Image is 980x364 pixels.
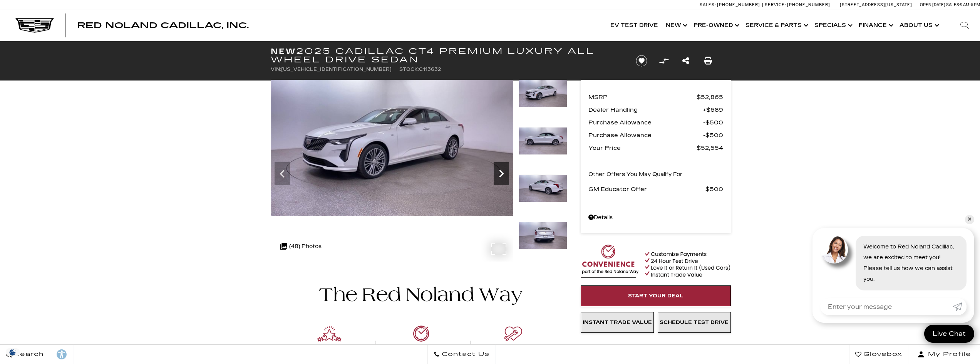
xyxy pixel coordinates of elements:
[581,285,731,306] a: Start Your Deal
[4,348,22,356] img: Opt-Out Icon
[281,67,392,72] span: [US_VEHICLE_IDENTIFICATION_NUMBER]
[588,117,723,128] a: Purchase Allowance $500
[588,104,723,115] a: Dealer Handling $689
[658,312,731,333] a: Schedule Test Drive
[703,104,723,115] span: $689
[920,2,945,7] span: Open [DATE]
[588,117,703,128] span: Purchase Allowance
[519,174,567,202] img: New 2025 Crystal White Tricoat Cadillac Premium Luxury image 6
[271,80,513,216] img: New 2025 Crystal White Tricoat Cadillac Premium Luxury image 4
[682,55,689,66] a: Share this New 2025 Cadillac CT4 Premium Luxury All Wheel Drive Sedan
[275,162,290,185] div: Previous
[690,10,742,41] a: Pre-Owned
[588,130,723,141] a: Purchase Allowance $500
[929,329,970,338] span: Live Chat
[960,2,980,7] span: 9 AM-6 PM
[583,319,652,325] span: Instant Trade Value
[271,47,296,56] strong: New
[946,2,960,7] span: Sales:
[855,10,896,41] a: Finance
[519,127,567,155] img: New 2025 Crystal White Tricoat Cadillac Premium Luxury image 5
[658,55,670,67] button: Compare Vehicle
[4,348,22,356] section: Click to Open Cookie Consent Modal
[717,2,760,7] span: [PHONE_NUMBER]
[703,130,723,141] span: $500
[811,10,855,41] a: Specials
[440,349,489,360] span: Contact Us
[742,10,811,41] a: Service & Parts
[519,222,567,250] img: New 2025 Crystal White Tricoat Cadillac Premium Luxury image 7
[588,130,703,141] span: Purchase Allowance
[925,349,971,360] span: My Profile
[588,92,697,102] span: MSRP
[628,293,683,299] span: Start Your Deal
[953,298,967,315] a: Submit
[700,2,716,7] span: Sales:
[820,298,953,315] input: Enter your message
[494,162,509,185] div: Next
[849,345,908,364] a: Glovebox
[427,345,496,364] a: Contact Us
[519,80,567,107] img: New 2025 Crystal White Tricoat Cadillac Premium Luxury image 4
[660,319,729,325] span: Schedule Test Drive
[588,184,705,195] span: GM Educator Offer
[697,143,723,153] span: $52,554
[633,55,650,67] button: Save vehicle
[399,67,419,72] span: Stock:
[765,2,786,7] span: Service:
[787,2,830,7] span: [PHONE_NUMBER]
[12,349,44,360] span: Search
[588,143,723,153] a: Your Price $52,554
[606,10,662,41] a: EV Test Drive
[276,237,325,256] div: (48) Photos
[588,92,723,102] a: MSRP $52,865
[840,2,912,7] a: [STREET_ADDRESS][US_STATE]
[861,349,902,360] span: Glovebox
[820,236,848,263] img: Agent profile photo
[77,22,249,29] a: Red Noland Cadillac, Inc.
[924,325,974,343] a: Live Chat
[705,184,723,195] span: $500
[704,55,712,66] a: Print this New 2025 Cadillac CT4 Premium Luxury All Wheel Drive Sedan
[588,104,703,115] span: Dealer Handling
[703,117,723,128] span: $500
[588,212,723,223] a: Details
[700,3,762,7] a: Sales: [PHONE_NUMBER]
[419,67,441,72] span: C113632
[588,169,683,180] p: Other Offers You May Qualify For
[271,67,281,72] span: VIN:
[856,236,967,290] div: Welcome to Red Noland Cadillac, we are excited to meet you! Please tell us how we can assist you.
[908,345,980,364] button: Open user profile menu
[271,47,623,64] h1: 2025 Cadillac CT4 Premium Luxury All Wheel Drive Sedan
[896,10,941,41] a: About Us
[588,184,723,195] a: GM Educator Offer $500
[15,18,54,33] img: Cadillac Dark Logo with Cadillac White Text
[588,143,697,153] span: Your Price
[662,10,690,41] a: New
[77,21,249,30] span: Red Noland Cadillac, Inc.
[762,3,832,7] a: Service: [PHONE_NUMBER]
[697,92,723,102] span: $52,865
[581,312,654,333] a: Instant Trade Value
